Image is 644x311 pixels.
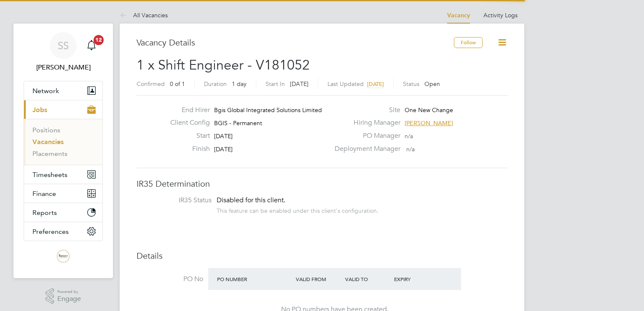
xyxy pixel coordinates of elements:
[405,132,413,140] span: n/a
[32,126,60,134] a: Positions
[483,11,518,19] a: Activity Logs
[137,80,165,88] label: Confirmed
[32,150,67,158] a: Placements
[406,145,415,153] span: n/a
[24,100,102,119] button: Jobs
[32,87,59,95] span: Network
[24,62,103,72] span: Steve Shine
[58,40,69,51] span: SS
[24,165,102,184] button: Timesheets
[24,119,102,165] div: Jobs
[392,271,441,287] div: Expiry
[454,37,483,48] button: Follow
[405,106,453,114] span: One New Change
[214,132,233,140] span: [DATE]
[215,271,294,287] div: PO Number
[330,131,400,140] label: PO Manager
[83,32,100,59] a: 12
[290,80,309,88] span: [DATE]
[13,24,113,278] nav: Main navigation
[32,138,64,146] a: Vacancies
[120,11,168,19] a: All Vacancies
[424,80,440,88] span: Open
[137,37,454,48] h3: Vacancy Details
[330,145,400,153] label: Deployment Manager
[32,228,69,236] span: Preferences
[24,32,103,72] a: SS[PERSON_NAME]
[330,118,400,127] label: Hiring Manager
[214,119,262,127] span: BGIS - Permanent
[56,249,70,263] img: trevettgroup-logo-retina.png
[32,106,47,114] span: Jobs
[57,288,81,295] span: Powered by
[327,80,364,88] label: Last Updated
[170,80,185,88] span: 0 of 1
[204,80,227,88] label: Duration
[137,250,507,261] h3: Details
[24,81,102,100] button: Network
[24,184,102,203] button: Finance
[214,145,233,153] span: [DATE]
[145,196,212,205] label: IR35 Status
[330,106,400,115] label: Site
[32,171,67,179] span: Timesheets
[94,35,104,45] span: 12
[137,178,507,189] h3: IR35 Determination
[32,190,56,198] span: Finance
[294,271,343,287] div: Valid From
[24,249,103,263] a: Go to home page
[46,288,81,304] a: Powered byEngage
[164,118,210,127] label: Client Config
[137,275,203,284] label: PO No
[405,119,453,127] span: [PERSON_NAME]
[24,203,102,222] button: Reports
[164,106,210,115] label: End Hirer
[232,80,247,88] span: 1 day
[24,222,102,241] button: Preferences
[32,209,57,217] span: Reports
[447,12,470,19] a: Vacancy
[367,80,384,88] span: [DATE]
[403,80,419,88] label: Status
[164,145,210,153] label: Finish
[137,57,310,73] span: 1 x Shift Engineer - V181052
[217,205,378,214] div: This feature can be enabled under this client's configuration.
[266,80,285,88] label: Start In
[164,131,210,140] label: Start
[217,196,285,204] span: Disabled for this client.
[343,271,392,287] div: Valid To
[57,295,81,303] span: Engage
[214,106,322,114] span: Bgis Global Integrated Solutions Limited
